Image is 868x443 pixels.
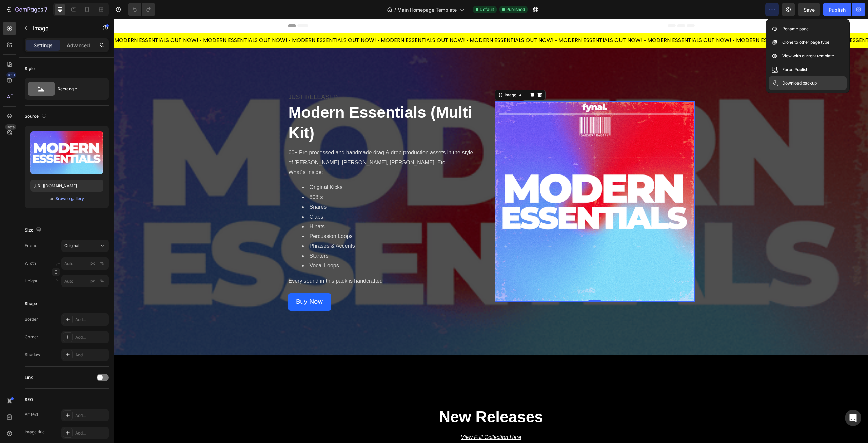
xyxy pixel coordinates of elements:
[25,301,37,307] div: Shape
[44,5,47,14] p: 7
[75,334,107,340] div: Add...
[782,53,834,59] p: View with current template
[34,42,53,49] p: Settings
[397,6,457,13] span: Main Homepage Template
[804,7,815,13] span: Save
[25,243,37,249] label: Frame
[188,193,363,203] li: Claps
[61,257,109,270] input: px%
[61,275,109,287] input: px%
[25,429,45,435] div: Image title
[782,25,809,32] p: Rename page
[823,3,851,16] button: Publish
[30,131,103,174] img: preview-image
[25,334,38,340] div: Corner
[61,240,109,252] button: Original
[798,3,820,16] button: Save
[90,278,95,284] div: px
[6,72,16,78] div: 450
[25,411,38,418] div: Alt text
[782,80,817,87] p: Download backup
[782,39,829,46] p: Clone to other page type
[25,66,35,72] div: Style
[188,242,363,252] li: Vocal Loops
[67,42,90,49] p: Advanced
[380,82,580,283] img: gempages_577004551232553875-f2795a24-9fec-4c9a-a37e-07510d237941.png
[174,129,363,149] p: 60+ Pre processed and handmade drag & drop production assets in the style of [PERSON_NAME], [PERS...
[50,195,54,203] span: or
[98,277,106,285] button: px
[829,6,846,13] div: Publish
[325,389,429,407] strong: New Releases
[188,183,363,193] li: Snares
[188,173,363,183] li: 808´s
[25,396,33,403] div: SEO
[75,430,107,436] div: Add...
[25,316,38,322] div: Border
[174,74,363,83] h2: Just released
[33,24,91,32] p: Image
[389,73,403,79] div: Image
[3,3,51,16] button: 7
[25,226,43,235] div: Size
[188,222,363,232] li: Phrases & Accents
[845,410,861,426] div: Open Intercom Messenger
[75,317,107,323] div: Add...
[25,352,40,358] div: Shadow
[25,112,48,121] div: Source
[90,260,95,266] div: px
[188,203,363,213] li: Hihats
[88,259,97,267] button: %
[58,81,99,97] div: Rectangle
[188,232,363,242] li: Starters
[75,412,107,419] div: Add...
[5,124,16,130] div: Beta
[182,277,209,289] p: Buy Now
[64,243,79,249] span: Original
[25,260,36,266] label: Width
[782,66,808,73] p: Force Publish
[188,164,363,173] li: Original Kicks
[480,6,494,13] span: Default
[75,352,107,358] div: Add...
[100,260,104,266] div: %
[88,277,97,285] button: %
[174,274,217,291] a: Buy Now
[506,6,525,13] span: Published
[100,278,104,284] div: %
[25,278,37,284] label: Height
[30,180,103,192] input: https://example.com/image.jpg
[25,374,33,381] div: Link
[347,415,407,421] u: View Full Collection Here
[174,149,363,159] p: What´s Inside:
[114,19,868,443] iframe: Design area
[174,257,363,267] p: Every sound in this pack is handcrafted
[55,195,84,202] button: Browse gallery
[394,6,396,13] span: /
[55,196,84,202] div: Browse gallery
[174,85,358,123] strong: Modern Essentials (Multi Kit)
[188,213,363,222] li: Percussion Loops
[98,259,106,267] button: px
[128,3,155,16] div: Undo/Redo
